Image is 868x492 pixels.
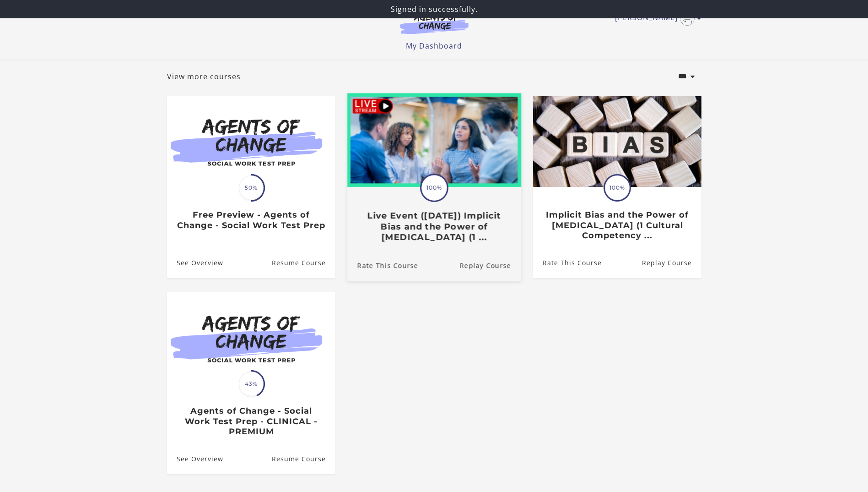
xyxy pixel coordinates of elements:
[390,13,478,34] img: Agents of Change Logo
[4,4,864,15] p: Signed in successfully.
[543,210,691,241] h3: Implicit Bias and the Power of [MEDICAL_DATA] (1 Cultural Competency ...
[239,372,264,396] span: 43%
[271,444,335,474] a: Agents of Change - Social Work Test Prep - CLINICAL - PREMIUM: Resume Course
[167,248,223,278] a: Free Preview - Agents of Change - Social Work Test Prep: See Overview
[421,175,447,201] span: 100%
[167,444,223,474] a: Agents of Change - Social Work Test Prep - CLINICAL - PREMIUM: See Overview
[347,250,418,280] a: Live Event (8/1/25) Implicit Bias and the Power of Peer Support (1 ...: Rate This Course
[605,175,630,200] span: 100%
[406,41,462,51] a: My Dashboard
[271,248,335,278] a: Free Preview - Agents of Change - Social Work Test Prep: Resume Course
[167,71,241,82] a: View more courses
[533,248,602,278] a: Implicit Bias and the Power of Peer Support (1 Cultural Competency ...: Rate This Course
[239,175,264,200] span: 50%
[177,210,325,230] h3: Free Preview - Agents of Change - Social Work Test Prep
[642,248,701,278] a: Implicit Bias and the Power of Peer Support (1 Cultural Competency ...: Resume Course
[459,250,521,280] a: Live Event (8/1/25) Implicit Bias and the Power of Peer Support (1 ...: Resume Course
[357,210,511,242] h3: Live Event ([DATE]) Implicit Bias and the Power of [MEDICAL_DATA] (1 ...
[615,11,697,26] a: Toggle menu
[177,406,325,437] h3: Agents of Change - Social Work Test Prep - CLINICAL - PREMIUM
